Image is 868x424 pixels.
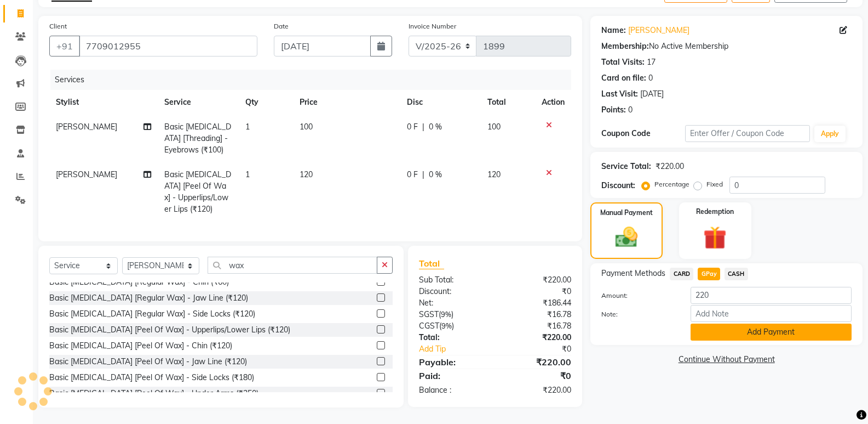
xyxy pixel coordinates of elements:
[158,90,239,115] th: Service
[628,25,689,36] a: [PERSON_NAME]
[601,161,651,172] div: Service Total:
[56,122,117,132] span: [PERSON_NAME]
[411,286,495,297] div: Discount:
[601,25,626,36] div: Name:
[407,169,418,180] span: 0 F
[49,372,254,383] div: Basic [MEDICAL_DATA] [Peel Of Wax] - Side Locks (₹180)
[49,324,290,336] div: Basic [MEDICAL_DATA] [Peel Of Wax] - Upperlips/Lower Lips (₹120)
[441,321,452,330] span: 9%
[422,169,424,180] span: |
[696,207,734,217] label: Redemption
[79,36,257,56] input: Search by Name/Mobile/Email/Code
[600,208,653,218] label: Manual Payment
[411,297,495,309] div: Net:
[164,122,231,155] span: Basic [MEDICAL_DATA] [Threading] - Eyebrows (₹100)
[245,169,250,179] span: 1
[300,122,313,132] span: 100
[648,72,653,84] div: 0
[535,90,571,115] th: Action
[49,356,247,368] div: Basic [MEDICAL_DATA] [Peel Of Wax] - Jaw Line (₹120)
[495,332,579,343] div: ₹220.00
[208,257,377,274] input: Search or Scan
[628,104,633,116] div: 0
[509,343,579,355] div: ₹0
[601,180,635,191] div: Discount:
[49,21,67,31] label: Client
[400,90,481,115] th: Disc
[49,292,248,304] div: Basic [MEDICAL_DATA] [Regular Wax] - Jaw Line (₹120)
[50,70,579,90] div: Services
[601,128,685,139] div: Coupon Code
[411,343,509,355] a: Add Tip
[411,355,495,369] div: Payable:
[670,268,693,280] span: CARD
[691,287,852,304] input: Amount
[495,385,579,396] div: ₹220.00
[407,121,418,133] span: 0 F
[411,385,495,396] div: Balance :
[593,309,682,319] label: Note:
[49,340,232,352] div: Basic [MEDICAL_DATA] [Peel Of Wax] - Chin (₹120)
[293,90,400,115] th: Price
[411,332,495,343] div: Total:
[487,169,501,179] span: 120
[685,125,810,142] input: Enter Offer / Coupon Code
[164,169,231,214] span: Basic [MEDICAL_DATA] [Peel Of Wax] - Upperlips/Lower Lips (₹120)
[56,169,117,179] span: [PERSON_NAME]
[656,161,684,172] div: ₹220.00
[419,309,439,319] span: SGST
[411,274,495,286] div: Sub Total:
[274,21,289,31] label: Date
[495,369,579,382] div: ₹0
[593,354,860,365] a: Continue Without Payment
[495,320,579,332] div: ₹16.78
[601,88,638,100] div: Last Visit:
[49,276,229,288] div: Basic [MEDICAL_DATA] [Regular Wax] - Chin (₹60)
[495,309,579,320] div: ₹16.78
[419,258,444,269] span: Total
[411,320,495,332] div: ( )
[691,324,852,341] button: Add Payment
[239,90,293,115] th: Qty
[698,268,720,280] span: GPay
[601,268,665,279] span: Payment Methods
[411,369,495,382] div: Paid:
[495,355,579,369] div: ₹220.00
[495,297,579,309] div: ₹186.44
[429,169,442,180] span: 0 %
[49,388,258,399] div: Basic [MEDICAL_DATA] [Peel Of Wax] - Under Arms (₹250)
[706,179,723,189] label: Fixed
[608,224,645,250] img: _cash.svg
[441,310,451,319] span: 9%
[481,90,535,115] th: Total
[49,90,158,115] th: Stylist
[640,88,664,100] div: [DATE]
[49,308,255,320] div: Basic [MEDICAL_DATA] [Regular Wax] - Side Locks (₹120)
[487,122,501,132] span: 100
[495,286,579,297] div: ₹0
[593,291,682,301] label: Amount:
[601,41,649,52] div: Membership:
[49,36,80,56] button: +91
[601,72,646,84] div: Card on file:
[245,122,250,132] span: 1
[601,104,626,116] div: Points:
[300,169,313,179] span: 120
[647,56,656,68] div: 17
[725,268,748,280] span: CASH
[429,121,442,133] span: 0 %
[601,56,645,68] div: Total Visits:
[654,179,689,189] label: Percentage
[411,309,495,320] div: ( )
[409,21,456,31] label: Invoice Number
[814,126,846,142] button: Apply
[691,305,852,322] input: Add Note
[422,121,424,133] span: |
[419,321,439,331] span: CGST
[495,274,579,286] div: ₹220.00
[696,223,734,252] img: _gift.svg
[601,41,852,52] div: No Active Membership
